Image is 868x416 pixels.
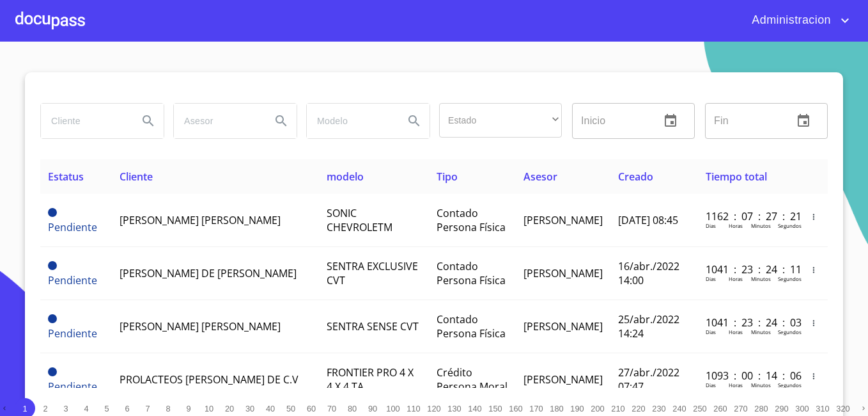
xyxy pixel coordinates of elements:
span: 1 [22,404,27,413]
span: 230 [652,404,665,413]
p: Segundos [778,275,802,282]
span: [PERSON_NAME] [PERSON_NAME] [120,319,281,333]
span: [PERSON_NAME] DE [PERSON_NAME] [120,266,297,280]
div: ​ [439,103,562,138]
button: Search [399,106,430,136]
span: [PERSON_NAME] [PERSON_NAME] [120,213,281,227]
span: Contado Persona Física [437,206,506,234]
p: 1162 : 07 : 27 : 21 [706,209,792,223]
button: Search [266,106,297,136]
span: 3 [63,404,68,413]
span: 9 [186,404,190,413]
input: search [174,104,261,138]
span: 240 [672,404,686,413]
p: Dias [706,381,716,388]
p: Dias [706,275,716,282]
span: 50 [286,404,295,413]
span: 27/abr./2022 07:47 [618,365,679,394]
span: 2 [43,404,47,413]
span: Pendiente [48,314,57,323]
span: 7 [145,404,150,413]
span: 200 [591,404,604,413]
span: 220 [632,404,645,413]
span: 20 [225,404,234,413]
span: Tipo [437,170,458,184]
span: 30 [245,404,254,413]
input: search [41,104,128,138]
span: Administracion [742,10,837,31]
span: 290 [775,404,788,413]
span: Cliente [120,170,153,184]
span: SENTRA SENSE CVT [327,319,419,333]
span: Pendiente [48,261,57,270]
span: SONIC CHEVROLETM [327,206,392,234]
span: Pendiente [48,273,97,287]
p: 1041 : 23 : 24 : 11 [706,262,792,276]
span: 130 [447,404,461,413]
span: 170 [529,404,543,413]
span: Asesor [523,170,557,184]
span: 110 [407,404,420,413]
span: 280 [754,404,768,413]
span: 300 [795,404,809,413]
p: Dias [706,328,716,335]
span: 140 [468,404,481,413]
span: modelo [327,170,364,184]
span: [PERSON_NAME] [523,266,603,280]
span: 150 [488,404,502,413]
span: [PERSON_NAME] [523,213,603,227]
span: 6 [125,404,129,413]
span: Creado [618,170,653,184]
p: Horas [729,275,743,282]
span: 8 [166,404,170,413]
span: 90 [368,404,377,413]
span: Crédito Persona Moral [437,365,508,394]
p: Segundos [778,328,802,335]
span: Contado Persona Física [437,259,506,287]
span: 100 [386,404,399,413]
span: Pendiente [48,208,57,217]
span: 190 [570,404,584,413]
span: 4 [84,404,88,413]
span: [PERSON_NAME] [523,319,603,333]
span: 160 [509,404,522,413]
p: Segundos [778,381,802,388]
p: Dias [706,222,716,229]
span: 5 [104,404,109,413]
p: Minutos [751,381,771,388]
span: 80 [348,404,357,413]
span: SENTRA EXCLUSIVE CVT [327,259,418,287]
p: 1041 : 23 : 24 : 03 [706,316,792,330]
span: PROLACTEOS [PERSON_NAME] DE C.V [120,372,298,387]
span: [DATE] 08:45 [618,213,678,227]
span: 250 [693,404,706,413]
p: Segundos [778,222,802,229]
p: Horas [729,381,743,388]
span: 40 [266,404,275,413]
p: Horas [729,328,743,335]
button: Search [133,106,164,136]
button: account of current user [742,10,853,31]
span: 16/abr./2022 14:00 [618,259,679,287]
span: 10 [205,404,213,413]
p: Horas [729,222,743,229]
span: 60 [307,404,316,413]
span: 120 [427,404,440,413]
span: 180 [550,404,563,413]
span: 320 [836,404,849,413]
p: 1093 : 00 : 14 : 06 [706,369,792,383]
span: 70 [327,404,336,413]
span: Pendiente [48,380,97,394]
span: FRONTIER PRO 4 X 4 X 4 TA [327,365,414,394]
span: Pendiente [48,220,97,234]
span: Contado Persona Física [437,312,506,340]
p: Minutos [751,222,771,229]
p: Minutos [751,328,771,335]
span: Estatus [48,170,84,184]
span: Pendiente [48,326,97,340]
span: [PERSON_NAME] [523,372,603,387]
input: search [307,104,394,138]
span: 25/abr./2022 14:24 [618,312,679,340]
p: Minutos [751,275,771,282]
span: Pendiente [48,367,57,376]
